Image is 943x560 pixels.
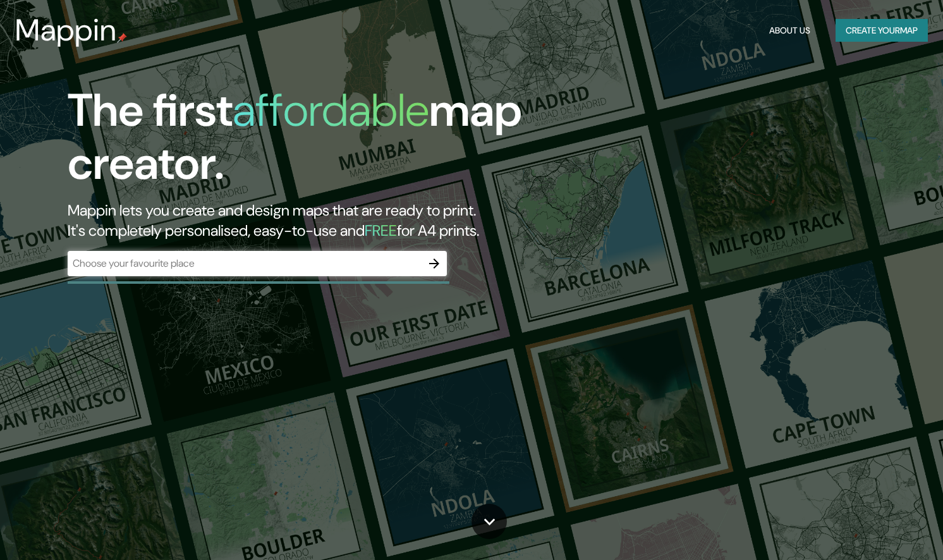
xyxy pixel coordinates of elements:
button: Create yourmap [836,19,928,42]
h1: The first map creator. [68,84,539,200]
h3: Mappin [15,13,117,48]
h1: affordable [233,81,429,140]
button: About Us [764,19,815,42]
h2: Mappin lets you create and design maps that are ready to print. It's completely personalised, eas... [68,200,539,241]
h5: FREE [365,221,397,240]
input: Choose your favourite place [68,256,422,271]
img: mappin-pin [117,33,127,43]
